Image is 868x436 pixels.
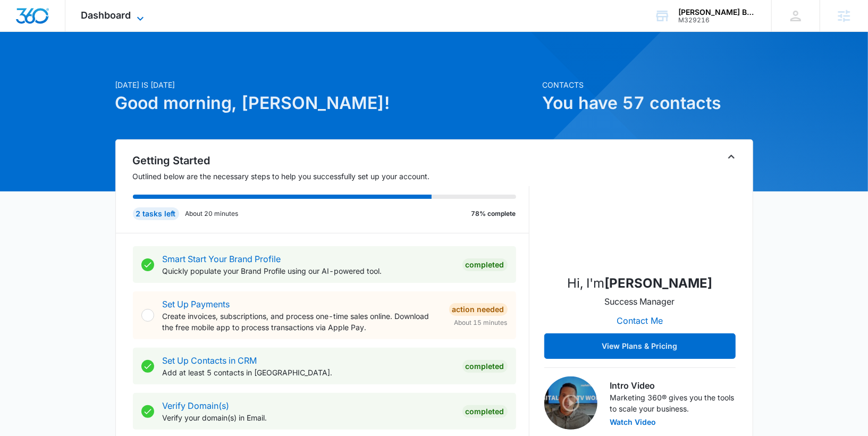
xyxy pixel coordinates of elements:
a: Set Up Contacts in CRM [163,355,257,366]
button: Watch Video [610,418,656,426]
button: View Plans & Pricing [544,333,736,359]
div: Completed [462,360,508,373]
img: Alexis Austere [587,159,693,265]
p: Quickly populate your Brand Profile using our AI-powered tool. [163,265,454,276]
p: Create invoices, subscriptions, and process one-time sales online. Download the free mobile app t... [163,311,441,333]
img: Intro Video [544,376,597,430]
p: Outlined below are the necessary steps to help you successfully set up your account. [133,171,529,182]
p: Success Manager [605,295,675,308]
div: Completed [462,258,508,271]
h2: Getting Started [133,153,529,169]
h1: Good morning, [PERSON_NAME]! [115,90,536,116]
p: Contacts [543,79,753,90]
div: Action Needed [449,303,508,316]
p: Add at least 5 contacts in [GEOGRAPHIC_DATA]. [163,367,454,378]
div: account name [678,8,756,16]
h1: You have 57 contacts [543,90,753,116]
p: About 20 minutes [186,209,239,219]
div: account id [678,16,756,24]
p: [DATE] is [DATE] [115,79,536,90]
span: Dashboard [81,10,131,21]
div: Completed [462,405,508,418]
a: Verify Domain(s) [163,400,230,411]
button: Contact Me [606,308,673,333]
p: Verify your domain(s) in Email. [163,412,454,423]
a: Smart Start Your Brand Profile [163,254,281,264]
p: Hi, I'm [567,274,712,293]
div: 2 tasks left [133,207,179,220]
button: Toggle Collapse [725,150,738,163]
p: Marketing 360® gives you the tools to scale your business. [610,392,736,414]
span: About 15 minutes [454,318,508,328]
strong: [PERSON_NAME] [604,275,712,291]
p: 78% complete [471,209,516,219]
h3: Intro Video [610,379,736,392]
a: Set Up Payments [163,299,230,309]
